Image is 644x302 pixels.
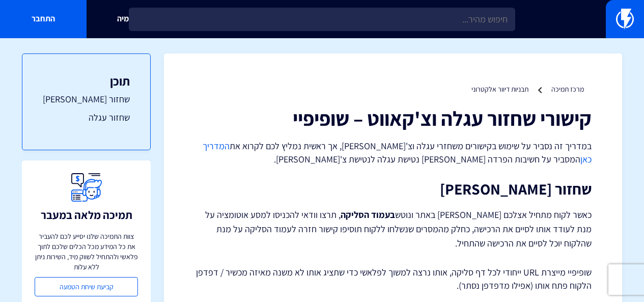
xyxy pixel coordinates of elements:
a: קביעת שיחת הטמעה [35,277,138,296]
a: מרכז תמיכה [551,85,584,94]
p: במדריך זה נסביר על שימוש בקישורים משחזרי עגלה וצ'[PERSON_NAME], אך ראשית נמליץ לכם לקרוא את המסבי... [194,140,592,166]
p: צוות התמיכה שלנו יסייע לכם להעביר את כל המידע מכל הכלים שלכם לתוך פלאשי ולהתחיל לשווק מיד, השירות... [35,231,138,272]
a: תבניות דיוור אלקטרוני [471,85,528,94]
a: שחזור עגלה [43,111,130,124]
p: כאשר לקוח מתחיל אצלכם [PERSON_NAME] באתר ונוטש , תרצו וודאי להכניסו למסע אוטומציה על מנת לעודד או... [194,208,592,251]
a: המדריך כאן [203,140,592,165]
strong: בעמוד הסליקה [341,209,395,221]
p: שופיפיי מייצרת URL ייחודי לכל דף סליקה, אותו נרצה למשוך לפלאשי כדי שתציג אותו לא משנה מאיזה מכשיר... [194,266,592,292]
a: שחזור [PERSON_NAME] [43,93,130,106]
h1: קישורי שחזור עגלה וצ'קאווט – שופיפיי [194,107,592,129]
h3: תוכן [43,74,130,88]
input: חיפוש מהיר... [129,8,515,31]
h2: שחזור [PERSON_NAME] [194,181,592,198]
h3: תמיכה מלאה במעבר [41,209,132,221]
